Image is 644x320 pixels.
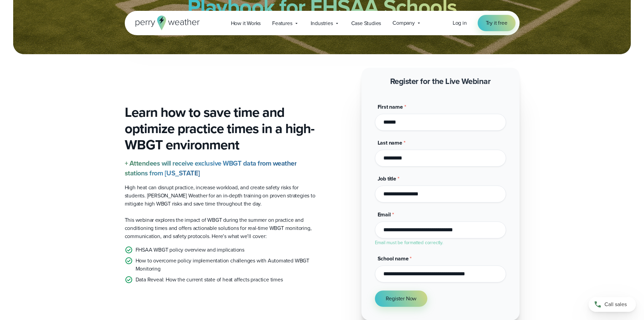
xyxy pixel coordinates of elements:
p: High heat can disrupt practice, increase workload, and create safety risks for students. [PERSON_... [125,184,317,208]
h3: Learn how to save time and optimize practice times in a high-WBGT environment [125,104,317,153]
p: FHSAA WBGT policy overview and implications [136,246,244,254]
button: Register Now [375,291,428,307]
a: Call sales [589,297,636,312]
span: Company [392,19,415,27]
span: Last name [378,139,402,147]
span: Email [378,211,391,218]
span: How it Works [231,19,261,27]
span: Register Now [386,295,417,303]
span: Log in [453,19,467,27]
a: How it Works [225,16,267,30]
a: Case Studies [345,16,387,30]
span: Case Studies [351,19,381,27]
a: Log in [453,19,467,27]
span: Try it free [486,19,507,27]
span: First name [378,103,403,111]
span: Features [272,19,292,27]
span: School name [378,255,409,262]
p: How to overcome policy implementation challenges with Automated WBGT Monitoring [136,257,317,273]
span: Industries [311,19,333,27]
p: This webinar explores the impact of WBGT during the summer on practice and conditioning times and... [125,216,317,240]
strong: + Attendees will receive exclusive WBGT data from weather stations from [US_STATE] [125,158,297,178]
p: Data Reveal: How the current state of heat affects practice times [136,276,283,284]
a: Try it free [478,15,516,31]
span: Call sales [604,300,627,308]
span: Job title [378,175,396,183]
label: Email must be formatted correctly. [375,239,443,246]
strong: Register for the Live Webinar [390,75,491,87]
